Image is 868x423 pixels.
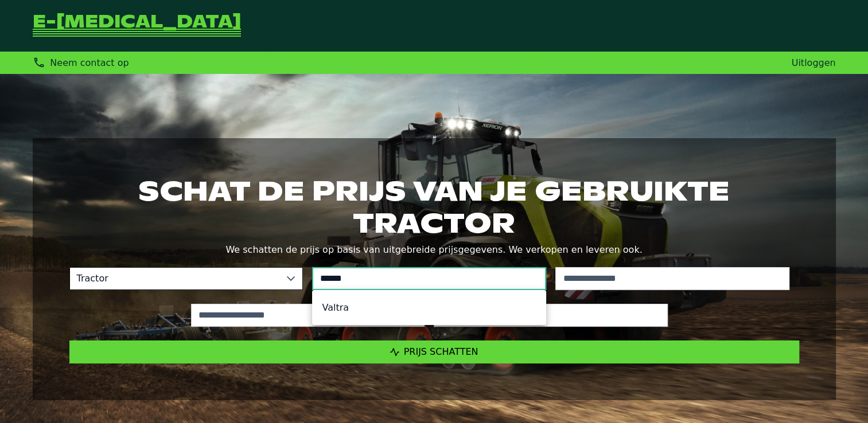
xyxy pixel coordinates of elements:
[313,291,546,324] ul: Option List
[50,57,129,68] span: Neem contact op
[33,56,129,69] div: Neem contact op
[69,175,799,239] h1: Schat de prijs van je gebruikte tractor
[69,242,799,258] p: We schatten de prijs op basis van uitgebreide prijsgegevens. We verkopen en leveren ook.
[33,14,241,38] a: Terug naar de startpagina
[792,57,836,68] a: Uitloggen
[404,346,478,357] span: Prijs schatten
[69,340,799,363] button: Prijs schatten
[313,295,546,320] li: Valtra
[70,268,280,289] span: Tractor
